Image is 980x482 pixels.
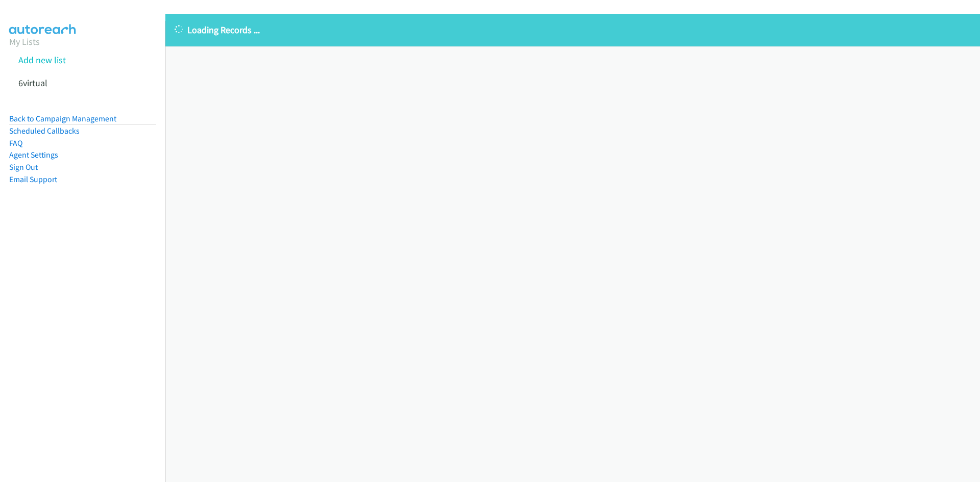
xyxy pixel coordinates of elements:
[9,36,40,47] a: My Lists
[18,77,47,89] a: 6virtual
[9,126,80,136] a: Scheduled Callbacks
[18,54,66,66] a: Add new list
[9,150,58,160] a: Agent Settings
[9,174,57,184] a: Email Support
[9,162,38,172] a: Sign Out
[9,138,22,148] a: FAQ
[9,114,116,123] a: Back to Campaign Management
[175,23,971,37] p: Loading Records ...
